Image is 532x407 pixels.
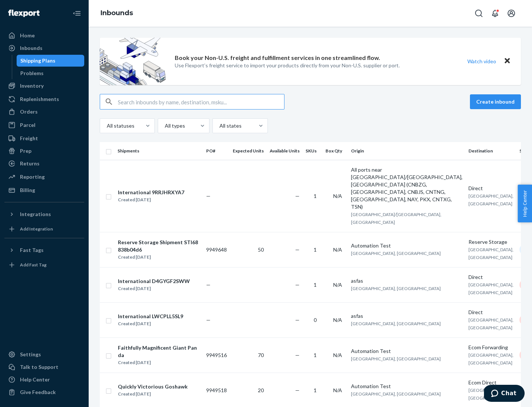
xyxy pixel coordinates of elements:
[471,6,486,21] button: Open Search Box
[20,246,44,254] div: Fast Tags
[351,277,463,285] div: asfas
[4,80,84,92] a: Inventory
[4,184,84,196] a: Billing
[206,193,211,199] span: —
[295,246,300,253] span: —
[20,70,44,77] div: Problems
[465,142,516,160] th: Destination
[314,246,317,253] span: 1
[333,246,342,253] span: N/A
[468,317,514,330] span: [GEOGRAPHIC_DATA], [GEOGRAPHIC_DATA]
[4,30,84,41] a: Home
[4,119,84,131] a: Parcel
[258,352,264,358] span: 70
[175,54,380,62] p: Book your Non-U.S. freight and fulfillment services in one streamlined flow.
[314,317,317,323] span: 0
[20,108,38,115] div: Orders
[118,383,188,390] div: Quickly Victorious Goshawk
[203,142,230,160] th: PO#
[468,185,514,192] div: Direct
[118,285,190,292] div: Created [DATE]
[20,44,42,52] div: Inbounds
[20,376,50,383] div: Help Center
[118,313,183,320] div: International LWCPLL5SL9
[463,56,501,67] button: Watch video
[118,359,200,366] div: Created [DATE]
[118,94,284,109] input: Search inbounds by name, destination, msku...
[468,352,514,366] span: [GEOGRAPHIC_DATA], [GEOGRAPHIC_DATA]
[20,363,58,371] div: Talk to Support
[295,282,300,288] span: —
[351,166,463,211] div: All ports near [GEOGRAPHIC_DATA]/[GEOGRAPHIC_DATA], [GEOGRAPHIC_DATA] (CNBZG, [GEOGRAPHIC_DATA], ...
[4,93,84,105] a: Replenishments
[295,193,300,199] span: —
[258,246,264,253] span: 50
[333,282,342,288] span: N/A
[295,387,300,393] span: —
[468,387,514,401] span: [GEOGRAPHIC_DATA], [GEOGRAPHIC_DATA]
[351,391,441,397] span: [GEOGRAPHIC_DATA], [GEOGRAPHIC_DATA]
[115,142,203,160] th: Shipments
[333,387,342,393] span: N/A
[4,158,84,169] a: Returns
[468,282,514,295] span: [GEOGRAPHIC_DATA], [GEOGRAPHIC_DATA]
[504,6,519,21] button: Open account menu
[351,212,441,225] span: [GEOGRAPHIC_DATA]/[GEOGRAPHIC_DATA], [GEOGRAPHIC_DATA]
[4,106,84,118] a: Orders
[20,57,55,64] div: Shipping Plans
[295,317,300,323] span: —
[69,6,84,21] button: Close Navigation
[4,223,84,235] a: Add Integration
[20,95,59,103] div: Replenishments
[118,390,188,398] div: Created [DATE]
[488,6,502,21] button: Open notifications
[4,208,84,220] button: Integrations
[118,320,183,327] div: Created [DATE]
[484,385,525,403] iframe: Opens a widget where you can chat to one of our agents
[258,387,264,393] span: 20
[468,193,514,206] span: [GEOGRAPHIC_DATA], [GEOGRAPHIC_DATA]
[206,282,211,288] span: —
[4,171,84,183] a: Reporting
[206,317,211,323] span: —
[118,277,190,285] div: International D4GYGF2SWW
[4,386,84,398] button: Give Feedback
[351,356,441,361] span: [GEOGRAPHIC_DATA], [GEOGRAPHIC_DATA]
[4,374,84,386] a: Help Center
[20,160,40,167] div: Returns
[17,67,85,79] a: Problems
[468,238,514,246] div: Reserve Storage
[333,317,342,323] span: N/A
[20,32,35,39] div: Home
[20,388,56,396] div: Give Feedback
[314,352,317,358] span: 1
[351,383,463,390] div: Automation Test
[468,344,514,351] div: Ecom Forwarding
[468,379,514,386] div: Ecom Direct
[468,247,514,260] span: [GEOGRAPHIC_DATA], [GEOGRAPHIC_DATA]
[295,352,300,358] span: —
[470,94,521,109] button: Create inbound
[351,347,463,355] div: Automation Test
[20,135,38,142] div: Freight
[164,122,165,129] input: All types
[219,122,219,129] input: All states
[518,185,532,222] span: Help Center
[20,121,35,129] div: Parcel
[17,55,85,67] a: Shipping Plans
[20,173,45,181] div: Reporting
[267,142,303,160] th: Available Units
[8,10,40,17] img: Flexport logo
[4,132,84,144] a: Freight
[468,273,514,281] div: Direct
[351,286,441,291] span: [GEOGRAPHIC_DATA], [GEOGRAPHIC_DATA]
[95,3,139,24] ol: breadcrumbs
[4,42,84,54] a: Inbounds
[118,253,200,261] div: Created [DATE]
[20,351,41,358] div: Settings
[20,211,51,218] div: Integrations
[351,242,463,249] div: Automation Test
[468,309,514,316] div: Direct
[118,344,200,359] div: Faithfully Magnificent Giant Panda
